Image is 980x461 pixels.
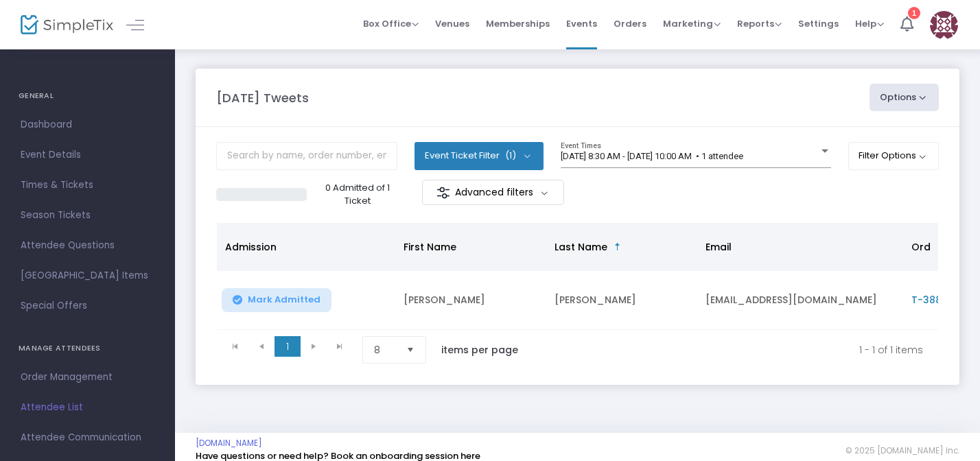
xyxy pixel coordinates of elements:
td: [PERSON_NAME] [546,271,697,330]
input: Search by name, order number, email, ip address [216,142,397,170]
span: Memberships [486,6,550,41]
h4: MANAGE ATTENDEES [19,335,156,362]
button: Mark Admitted [222,288,331,312]
span: (1) [505,150,516,161]
span: Order Management [21,368,154,386]
h4: GENERAL [19,82,156,110]
span: Dashboard [21,116,154,134]
span: Last Name [555,240,607,254]
span: Admission [225,240,277,254]
span: Page 1 [275,336,301,357]
p: 0 Admitted of 1 Ticket [312,181,404,208]
span: Box Office [363,17,419,30]
span: Marketing [663,17,721,30]
span: Venues [435,6,469,41]
div: 1 [908,7,920,19]
td: [PERSON_NAME] [395,271,546,330]
span: Settings [798,6,839,41]
span: Reports [737,17,782,30]
span: Help [855,17,884,30]
span: Order ID [911,240,953,254]
div: Data table [217,223,938,330]
m-button: Advanced filters [422,180,564,205]
span: Attendee List [21,399,154,416]
span: Times & Tickets [21,176,154,194]
span: Season Tickets [21,206,154,224]
span: 8 [374,343,395,357]
span: © 2025 [DOMAIN_NAME] Inc. [845,445,959,456]
td: [EMAIL_ADDRESS][DOMAIN_NAME] [697,271,903,330]
button: Options [870,84,940,111]
button: Event Ticket Filter(1) [415,142,544,169]
span: Event Details [21,146,154,164]
m-panel-title: [DATE] Tweets [216,88,309,107]
kendo-pager-info: 1 - 1 of 1 items [547,336,923,364]
span: Special Offers [21,297,154,315]
button: Filter Options [848,142,940,169]
button: Select [401,337,420,363]
span: Sortable [612,241,623,252]
span: Mark Admitted [248,294,320,305]
img: filter [436,186,450,200]
label: items per page [441,343,518,357]
span: Events [566,6,597,41]
span: [GEOGRAPHIC_DATA] Items [21,267,154,285]
span: Orders [614,6,646,41]
span: First Name [404,240,456,254]
a: [DOMAIN_NAME] [196,438,262,449]
span: [DATE] 8:30 AM - [DATE] 10:00 AM • 1 attendee [561,151,743,161]
span: Attendee Communication [21,429,154,447]
span: Email [705,240,732,254]
span: Attendee Questions [21,237,154,255]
